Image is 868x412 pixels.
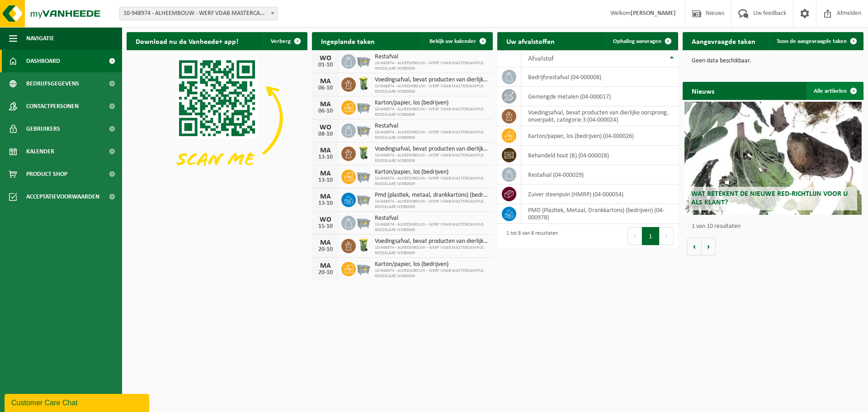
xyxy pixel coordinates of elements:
span: Afvalstof [528,55,554,62]
td: restafval (04-000029) [521,165,678,185]
span: Restafval [375,53,488,61]
div: 01-10 [316,62,335,68]
span: Gebruikers [26,118,60,140]
img: WB-2500-GAL-GY-01 [356,168,371,184]
button: Next [660,227,674,245]
button: Verberg [264,32,307,50]
img: WB-2500-GAL-GY-01 [356,214,371,230]
div: WO [316,55,335,62]
img: WB-0140-HPE-GN-50 [356,237,371,253]
div: MA [316,239,335,246]
p: 1 van 10 resultaten [692,223,859,230]
div: MA [316,170,335,177]
img: WB-0140-HPE-GN-50 [356,145,371,161]
span: Restafval [375,123,488,130]
td: bedrijfsrestafval (04-000008) [521,67,678,87]
a: Toon de aangevraagde taken [769,32,863,50]
button: Previous [627,227,642,245]
span: 10-948974 - ALHEEMBOUW - WERF VDAB MASTERCAMPUS ROESELARE WDB0009 [375,84,488,95]
div: 08-10 [316,131,335,137]
span: Voedingsafval, bevat producten van dierlijke oorsprong, onverpakt, categorie 3 [375,238,488,245]
img: WB-2500-GAL-GY-01 [356,260,371,276]
img: WB-0140-HPE-GN-50 [356,76,371,91]
span: 10-948974 - ALHEEMBOUW - WERF VDAB MASTERCAMPUS ROESELARE WDB0009 [375,176,488,187]
div: WO [316,124,335,131]
span: Karton/papier, los (bedrijven) [375,99,488,107]
img: WB-2500-GAL-GY-01 [356,99,371,114]
a: Ophaling aanvragen [606,32,677,50]
span: Karton/papier, los (bedrijven) [375,169,488,176]
strong: [PERSON_NAME] [631,10,676,17]
button: Volgende [702,237,716,256]
span: Product Shop [26,163,67,185]
iframe: chat widget [5,392,151,412]
div: 06-10 [316,108,335,114]
div: MA [316,147,335,154]
span: Acceptatievoorwaarden [26,185,99,208]
span: Bekijk uw kalender [429,38,476,44]
a: Wat betekent de nieuwe RED-richtlijn voor u als klant? [684,102,862,215]
td: behandeld hout (B) (04-000028) [521,146,678,165]
span: Voedingsafval, bevat producten van dierlijke oorsprong, onverpakt, categorie 3 [375,146,488,153]
button: Vorige [687,237,702,256]
span: 10-948974 - ALHEEMBOUW - WERF VDAB MASTERCAMPUS ROESELARE WDB0009 [375,268,488,279]
h2: Download nu de Vanheede+ app! [127,32,247,50]
span: Dashboard [26,50,60,72]
img: Download de VHEPlus App [127,50,307,186]
div: MA [316,101,335,108]
td: karton/papier, los (bedrijven) (04-000026) [521,126,678,146]
span: 10-948974 - ALHEEMBOUW - WERF VDAB MASTERCAMPUS ROESELARE WDB0009 [375,245,488,256]
h2: Uw afvalstoffen [497,32,564,50]
div: 20-10 [316,270,335,276]
p: Geen data beschikbaar. [692,58,854,64]
div: 15-10 [316,223,335,230]
span: Contactpersonen [26,95,79,118]
span: Ophaling aanvragen [613,38,661,44]
h2: Aangevraagde taken [683,32,764,50]
span: Navigatie [26,27,54,50]
button: 1 [642,227,660,245]
span: 10-948974 - ALHEEMBOUW - WERF VDAB MASTERCAMPUS ROESELARE WDB0009 [375,107,488,118]
span: 10-948974 - ALHEEMBOUW - WERF VDAB MASTERCAMPUS ROESELARE WDB0009 - ROESELARE [120,7,277,20]
div: 06-10 [316,85,335,91]
img: WB-2500-GAL-GY-01 [356,122,371,137]
div: MA [316,262,335,270]
img: WB-2500-GAL-GY-01 [356,53,371,68]
div: WO [316,216,335,223]
span: Voedingsafval, bevat producten van dierlijke oorsprong, onverpakt, categorie 3 [375,76,488,84]
div: MA [316,78,335,85]
td: zuiver steenpuin (HMRP) (04-000054) [521,185,678,204]
a: Alle artikelen [807,82,863,100]
a: Bekijk uw kalender [422,32,492,50]
td: PMD (Plastiek, Metaal, Drankkartons) (bedrijven) (04-000978) [521,204,678,224]
span: 10-948974 - ALHEEMBOUW - WERF VDAB MASTERCAMPUS ROESELARE WDB0009 [375,153,488,164]
img: WB-2500-GAL-GY-01 [356,191,371,207]
span: Verberg [271,38,291,44]
span: Kalender [26,140,54,163]
div: 1 tot 8 van 8 resultaten [502,226,558,246]
span: Karton/papier, los (bedrijven) [375,261,488,268]
td: gemengde metalen (04-000017) [521,87,678,106]
span: 10-948974 - ALHEEMBOUW - WERF VDAB MASTERCAMPUS ROESELARE WDB0009 [375,61,488,71]
span: Restafval [375,215,488,222]
span: Pmd (plastiek, metaal, drankkartons) (bedrijven) [375,192,488,199]
span: Wat betekent de nieuwe RED-richtlijn voor u als klant? [691,190,848,206]
h2: Nieuws [683,82,723,99]
h2: Ingeplande taken [312,32,384,50]
div: 13-10 [316,200,335,207]
td: voedingsafval, bevat producten van dierlijke oorsprong, onverpakt, categorie 3 (04-000024) [521,106,678,126]
div: 20-10 [316,246,335,253]
div: 13-10 [316,177,335,184]
span: 10-948974 - ALHEEMBOUW - WERF VDAB MASTERCAMPUS ROESELARE WDB0009 [375,130,488,141]
span: 10-948974 - ALHEEMBOUW - WERF VDAB MASTERCAMPUS ROESELARE WDB0009 [375,199,488,210]
span: 10-948974 - ALHEEMBOUW - WERF VDAB MASTERCAMPUS ROESELARE WDB0009 [375,222,488,233]
span: 10-948974 - ALHEEMBOUW - WERF VDAB MASTERCAMPUS ROESELARE WDB0009 - ROESELARE [119,7,278,20]
span: Toon de aangevraagde taken [777,38,847,44]
div: MA [316,193,335,200]
span: Bedrijfsgegevens [26,72,79,95]
div: 13-10 [316,154,335,161]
